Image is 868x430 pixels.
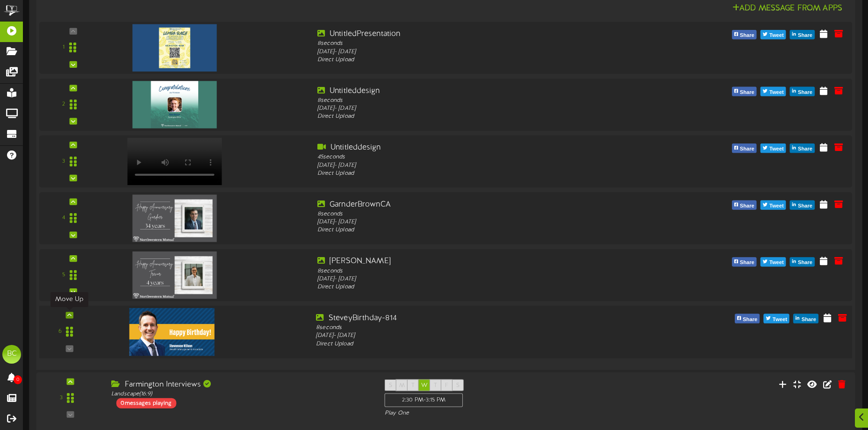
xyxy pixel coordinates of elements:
span: Share [738,201,756,211]
div: Farmington Interviews [111,380,370,390]
div: Play One [385,409,575,417]
div: 8 seconds [316,324,644,332]
span: Share [738,144,756,154]
div: 2:30 PM - 3:15 PM [385,394,463,407]
span: Share [796,144,814,154]
div: Direct Upload [317,56,642,64]
div: SteveyBirthday-814 [316,313,644,323]
div: 45 seconds [317,153,642,161]
button: Share [732,143,757,153]
span: W [421,382,428,389]
button: Tweet [760,201,786,210]
span: F [445,382,448,389]
div: Direct Upload [317,113,642,121]
span: S [456,382,459,389]
button: Tweet [760,87,786,96]
div: 8 seconds [317,97,642,105]
span: Share [738,87,756,98]
span: M [399,382,405,389]
img: 5b61e192-b8e9-48ad-b919-1676939fbb94.png [133,24,217,72]
span: Share [796,87,814,98]
div: 0 messages playing [116,398,176,408]
div: [DATE] - [DATE] [317,218,642,226]
span: Share [741,315,759,325]
span: Share [796,201,814,211]
button: Share [790,257,815,266]
div: BC [2,345,21,364]
button: Share [732,30,757,39]
span: T [411,382,415,389]
div: GarnderBrownCA [317,200,642,210]
span: 0 [14,375,22,384]
div: Untitleddesign [317,143,642,153]
button: Add Message From Apps [730,3,845,14]
button: Tweet [760,143,786,153]
div: [DATE] - [DATE] [317,105,642,113]
div: [DATE] - [DATE] [316,332,644,340]
span: Share [738,30,756,41]
button: Share [732,257,757,266]
button: Share [732,201,757,210]
div: [DATE] - [DATE] [317,275,642,283]
span: Share [796,258,814,268]
div: 6 [58,328,62,336]
button: Tweet [760,30,786,39]
img: 0a0e5a1c-efc2-4fa3-b53d-19e17f5d284c.png [129,308,215,356]
button: Share [793,314,818,323]
div: [DATE] - [DATE] [317,48,642,56]
span: T [434,382,437,389]
div: Direct Upload [317,283,642,291]
button: Share [790,143,815,153]
button: Share [790,30,815,39]
span: Tweet [771,315,789,325]
img: f06937a9-f624-45df-9a64-24a9535a2530.jpg [133,194,217,242]
button: Share [732,87,757,96]
button: Share [735,314,760,323]
button: Tweet [764,314,789,323]
div: [DATE] - [DATE] [317,162,642,170]
button: Share [790,87,815,96]
div: UntitledPresentation [317,29,642,40]
button: Share [790,201,815,210]
img: 7bc3f97d-7161-475e-b42b-7855d722b14a.jpg [133,81,217,128]
div: Direct Upload [317,226,642,234]
span: Tweet [768,30,786,41]
span: Share [800,315,818,325]
span: Tweet [768,87,786,98]
span: Share [738,258,756,268]
div: 8 seconds [317,40,642,48]
img: 2a67b92a-4a24-4ce7-9e9f-19824d061f93.jpg [133,251,217,299]
div: Untitleddesign [317,86,642,96]
div: Landscape ( 16:9 ) [111,390,370,398]
div: 8 seconds [317,267,642,275]
div: Direct Upload [317,170,642,178]
div: Direct Upload [316,340,644,349]
span: Share [796,30,814,41]
span: Tweet [768,201,786,211]
div: [PERSON_NAME] [317,256,642,267]
span: Tweet [768,258,786,268]
button: Tweet [760,257,786,266]
span: Tweet [768,144,786,154]
span: S [389,382,392,389]
div: 8 seconds [317,210,642,218]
